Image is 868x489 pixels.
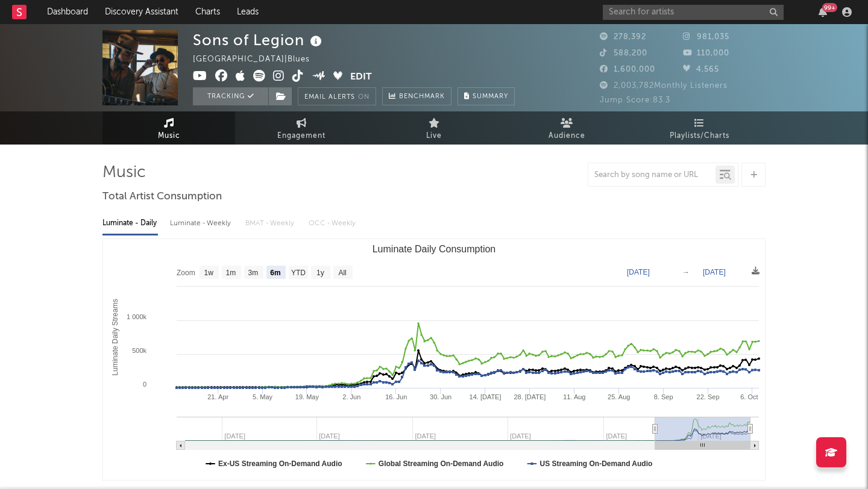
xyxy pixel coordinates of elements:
span: Engagement [277,129,325,143]
span: Total Artist Consumption [102,190,222,204]
text: 6m [270,269,280,277]
span: 110,000 [683,49,729,57]
input: Search for artists [603,5,784,20]
a: Audience [500,111,633,145]
text: 2. Jun [342,393,360,400]
a: Live [368,111,500,145]
text: 1w [204,269,214,277]
text: 1 000k [127,313,147,320]
text: 5. May [253,393,273,400]
text: 6. Oct [740,393,758,400]
text: Global Streaming On-Demand Audio [379,459,504,468]
text: Zoom [177,269,195,277]
svg: Luminate Daily Consumption [103,239,765,480]
div: [GEOGRAPHIC_DATA] | Blues [193,52,324,67]
em: On [358,94,370,101]
text: 21. Apr [207,393,228,400]
span: Jump Score: 83.3 [600,96,670,104]
text: Luminate Daily Streams [111,299,119,375]
text: 28. [DATE] [514,393,546,400]
text: 0 [143,381,146,388]
span: Summary [473,93,508,100]
text: 16. Jun [385,393,407,400]
div: Luminate - Daily [102,213,158,234]
text: US Streaming On-Demand Audio [539,459,652,468]
span: 2,003,782 Monthly Listeners [600,82,728,90]
text: 11. Aug [563,393,585,400]
button: 99+ [819,7,827,17]
span: Playlists/Charts [670,129,729,143]
a: Engagement [235,111,368,145]
text: 19. May [295,393,319,400]
a: Benchmark [382,87,451,105]
button: Summary [458,87,515,105]
text: [DATE] [703,268,726,276]
a: Playlists/Charts [633,111,766,145]
span: 588,200 [600,49,647,57]
span: 278,392 [600,33,646,41]
a: Music [102,111,235,145]
text: 25. Aug [608,393,630,400]
text: Luminate Daily Consumption [373,244,496,254]
text: 14. [DATE] [470,393,502,400]
span: Music [158,129,180,143]
span: 1,600,000 [600,66,655,73]
text: All [338,269,346,277]
div: Sons of Legion [193,30,325,50]
span: Audience [549,129,585,143]
text: → [682,268,690,276]
text: YTD [291,269,306,277]
text: 30. Jun [430,393,451,400]
text: Ex-US Streaming On-Demand Audio [218,459,342,468]
span: 981,035 [683,33,729,41]
text: 22. Sep [697,393,720,400]
text: 500k [132,347,146,354]
text: 1m [226,269,236,277]
input: Search by song name or URL [588,170,715,180]
text: 1y [316,269,324,277]
text: [DATE] [627,268,650,276]
div: 99 + [822,3,837,12]
text: 3m [248,269,259,277]
button: Edit [350,70,372,85]
div: Luminate - Weekly [170,213,233,234]
button: Tracking [193,87,268,105]
text: 8. Sep [654,393,673,400]
span: Live [426,129,442,143]
span: 4,565 [683,66,719,73]
span: Benchmark [399,90,445,104]
button: Email AlertsOn [298,87,376,105]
